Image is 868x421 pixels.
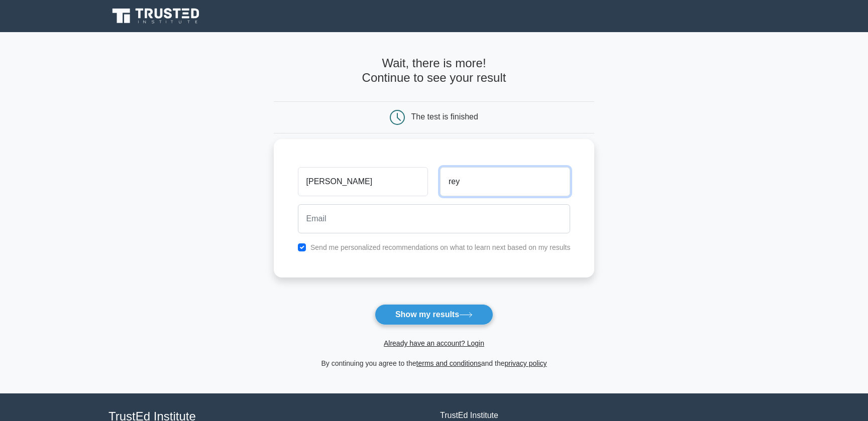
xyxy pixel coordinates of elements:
[310,243,571,251] label: Send me personalized recommendations on what to learn next based on my results
[384,339,484,347] a: Already have an account? Login
[375,304,493,325] button: Show my results
[505,359,547,367] a: privacy policy
[274,56,595,85] h4: Wait, there is more! Continue to see your result
[416,359,481,367] a: terms and conditions
[268,357,601,369] div: By continuing you agree to the and the
[440,167,570,196] input: Last name
[411,112,478,121] div: The test is finished
[298,204,571,233] input: Email
[298,167,428,196] input: First name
